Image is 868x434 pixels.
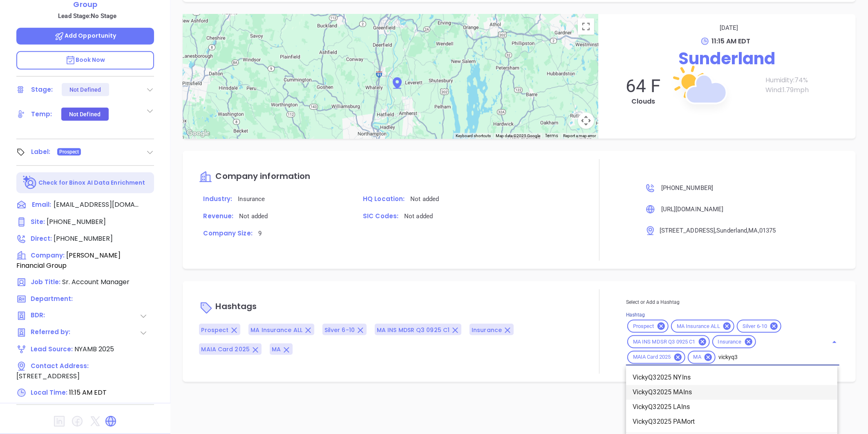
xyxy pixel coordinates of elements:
span: Sr. Account Manager [62,277,130,287]
span: Hashtags [215,301,257,312]
li: VickyQ32025 MAIns [626,385,837,400]
span: 11:15 AM EDT [711,36,750,46]
li: VickyQ32025 NYIns [626,371,837,385]
span: [PHONE_NUMBER] [54,234,113,243]
span: Silver 6-10 [324,326,355,334]
span: Insurance [238,195,265,203]
img: Google [185,128,212,139]
img: Ai-Enrich-DaqCidB-.svg [23,176,37,190]
p: Select or Add a Hashtag [626,298,839,307]
label: Hashtag [626,313,645,318]
li: VickyQ32025 LAIns [626,400,837,415]
span: Not added [410,195,439,203]
span: Not added [239,212,268,220]
li: VickyQ32025 PAMort [626,415,837,429]
span: Job Title: [31,278,60,286]
span: Direct : [31,234,52,243]
span: , Sunderland [715,227,747,234]
a: Open this area in Google Maps (opens a new window) [185,128,212,139]
span: MAIA Card 2025 [201,346,249,354]
p: 64 F [606,75,680,97]
span: MA [689,354,706,361]
span: [STREET_ADDRESS] [16,371,80,381]
span: Email: [32,200,51,210]
span: BDR: [31,311,73,321]
span: [PHONE_NUMBER] [661,184,713,192]
div: Stage: [31,84,53,96]
span: Company Size: [203,229,252,237]
div: Not Defined [69,108,101,121]
span: Prospect [201,326,228,334]
div: Label: [31,146,51,158]
div: Not Defined [69,83,101,96]
span: MA [272,346,281,354]
span: 11:15 AM EDT [69,388,107,397]
div: Prospect [627,320,669,333]
span: MAIA Card 2025 [628,354,676,361]
button: Map camera controls [578,113,594,129]
img: Cloud Day [664,49,745,131]
span: Prospect [628,323,659,330]
span: SIC Codes: [363,212,398,220]
span: , 01375 [758,227,776,234]
span: [EMAIL_ADDRESS][DOMAIN_NAME] [54,200,139,210]
span: [URL][DOMAIN_NAME] [661,206,724,213]
p: [DATE] [611,23,848,33]
button: Toggle fullscreen view [578,18,594,35]
span: Not added [404,212,433,220]
span: MA Insurance ALL [672,323,725,330]
span: [PERSON_NAME] Financial Group [16,251,121,270]
div: MA [688,351,716,364]
span: MA Insurance ALL [251,326,302,334]
div: Insurance [712,335,756,348]
p: Humidity: 74 % [765,75,848,85]
span: Map data ©2025 Google [496,133,540,138]
button: Clear [826,341,830,344]
span: 9 [258,230,262,237]
span: Site : [31,217,45,226]
span: Company: [31,251,65,260]
p: Check for Binox AI Data Enrichment [38,179,145,187]
div: MAIA Card 2025 [627,351,685,364]
span: Book Now [65,56,105,64]
span: Add Opportunity [54,32,116,40]
p: Wind: 1.79 mph [765,85,848,95]
p: Clouds [606,97,680,106]
span: , MA [747,227,758,234]
span: Department: [31,294,73,303]
div: MA INS MDSR Q3 0925 C1 [627,335,710,348]
span: MA INS MDSR Q3 0925 C1 [377,326,450,334]
a: Report a map error [563,133,596,138]
span: Insurance [713,339,747,346]
p: Lead Stage: No Stage [20,11,154,21]
a: Company information [199,172,310,181]
span: [STREET_ADDRESS] [660,227,716,234]
span: Prospect [59,147,79,156]
span: Lead Source: [31,345,73,353]
button: Keyboard shortcuts [456,133,491,139]
span: Insurance [472,326,502,334]
span: HQ Location: [363,194,405,203]
a: Terms (opens in new tab) [545,133,558,139]
div: Silver 6-10 [737,320,781,333]
button: Close [829,337,840,348]
span: Referred by: [31,328,73,338]
span: Industry: [203,194,232,203]
p: Sunderland [606,46,848,71]
span: Contact Address: [31,362,89,370]
span: MA INS MDSR Q3 0925 C1 [628,339,700,346]
span: Silver 6-10 [738,323,772,330]
span: Local Time: [31,388,67,397]
span: NYAMB 2025 [74,344,114,354]
span: [PHONE_NUMBER] [47,217,106,226]
span: Revenue: [203,212,233,220]
div: MA Insurance ALL [671,320,734,333]
span: Company information [215,170,310,182]
div: Temp: [31,108,52,120]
